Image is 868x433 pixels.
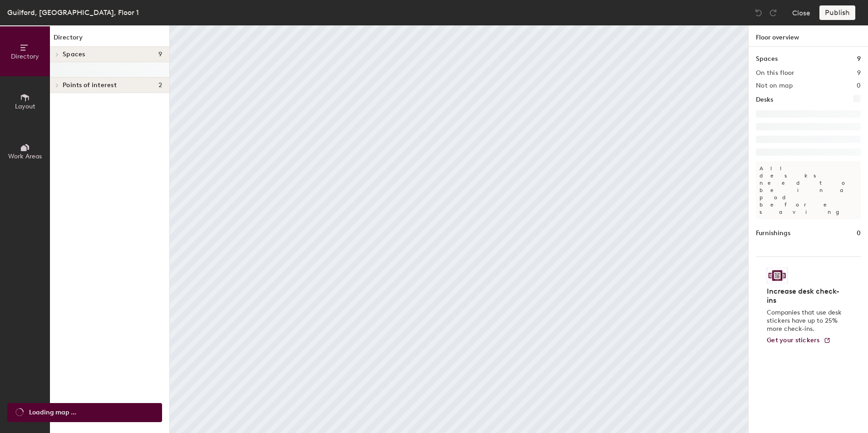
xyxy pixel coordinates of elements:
[158,51,162,58] span: 9
[756,95,773,105] h1: Desks
[63,82,117,89] span: Points of interest
[767,268,788,283] img: Sticker logo
[756,228,790,238] h1: Furnishings
[767,309,844,333] p: Companies that use desk stickers have up to 25% more check-ins.
[63,51,85,58] span: Spaces
[11,53,39,60] span: Directory
[857,82,861,89] h2: 0
[767,337,831,344] a: Get your stickers
[756,82,793,89] h2: Not on map
[749,25,868,47] h1: Floor overview
[769,8,778,17] img: Redo
[857,228,861,238] h1: 0
[158,82,162,89] span: 2
[857,54,861,64] h1: 9
[8,153,42,160] span: Work Areas
[754,8,763,17] img: Undo
[15,103,35,110] span: Layout
[767,336,820,344] span: Get your stickers
[7,7,139,18] div: Guilford, [GEOGRAPHIC_DATA], Floor 1
[29,408,76,418] span: Loading map ...
[767,287,844,305] h4: Increase desk check-ins
[857,69,861,77] h2: 9
[756,54,778,64] h1: Spaces
[792,5,810,20] button: Close
[170,25,748,433] canvas: Map
[50,33,169,47] h1: Directory
[756,69,794,77] h2: On this floor
[756,161,861,219] p: All desks need to be in a pod before saving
